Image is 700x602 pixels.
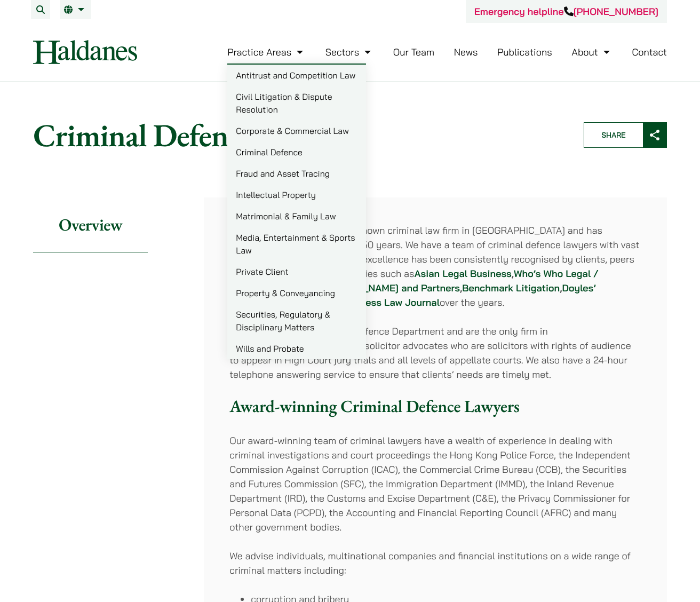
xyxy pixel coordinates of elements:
a: Doyles’ Guide [229,282,596,308]
img: Logo of Haldanes [33,40,137,64]
a: Antitrust and Competition Law [227,65,366,86]
a: Sectors [325,46,373,58]
a: Practice Areas [227,46,306,58]
a: Publications [497,46,552,58]
a: Securities, Regulatory & Disciplinary Matters [227,304,366,338]
p: We have a sizeable Criminal Defence Department and are the only firm in [GEOGRAPHIC_DATA] with tw... [229,324,641,382]
p: We advise individuals, multinational companies and financial institutions on a wide range of crim... [229,549,641,577]
a: Our Team [393,46,434,58]
a: Wills and Probate [227,338,366,359]
a: About [571,46,612,58]
a: Private Client [227,261,366,282]
a: Criminal Defence [227,141,366,163]
h1: Criminal Defence [33,116,566,154]
a: News [454,46,478,58]
a: Property & Conveyancing [227,282,366,304]
a: Matrimonial & Family Law [227,205,366,227]
a: Corporate & Commercial Law [227,120,366,141]
p: Our award-winning team of criminal lawyers have a wealth of experience in dealing with criminal i... [229,433,641,534]
a: Contact [632,46,667,58]
a: EN [64,5,87,14]
a: Asian Legal Business [414,267,511,280]
a: China Business Law Journal [311,296,440,308]
a: Intellectual Property [227,184,366,205]
a: Civil Litigation & Dispute Resolution [227,86,366,120]
p: [PERSON_NAME] is the best-known criminal law firm in [GEOGRAPHIC_DATA] and has specialised in cri... [229,223,641,310]
h2: Overview [33,197,148,252]
h3: Award-winning Criminal Defence Lawyers [229,396,641,416]
a: Media, Entertainment & Sports Law [227,227,366,261]
strong: , [512,267,514,280]
strong: , , [460,282,562,294]
a: Emergency helpline[PHONE_NUMBER] [474,5,658,18]
a: Benchmark Litigation [462,282,560,294]
a: [PERSON_NAME] and Partners [321,282,460,294]
a: Who’s Who Legal / Lexology [229,267,599,294]
span: Share [584,123,643,147]
button: Share [584,122,667,148]
a: Fraud and Asset Tracing [227,163,366,184]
